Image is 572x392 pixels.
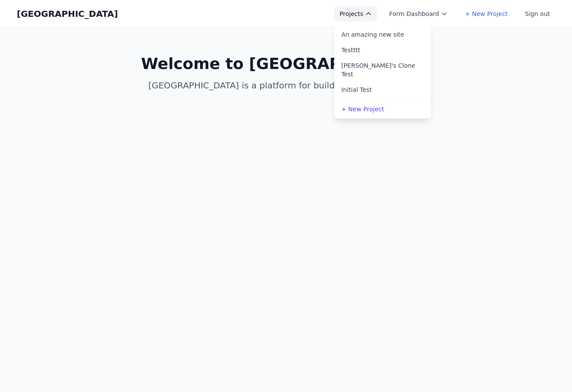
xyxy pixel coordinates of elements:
a: [PERSON_NAME]'s Clone Test [334,58,431,82]
p: [GEOGRAPHIC_DATA] is a platform for building websites with AI. [120,79,452,91]
a: [GEOGRAPHIC_DATA] [17,8,118,20]
a: An amazing new site [334,27,431,42]
button: Projects [334,6,377,22]
a: + New Project [334,101,431,117]
h1: Welcome to [GEOGRAPHIC_DATA] [120,55,452,72]
button: Sign out [520,6,555,22]
a: Testttt [334,42,431,58]
a: Initial Test [334,82,431,97]
button: Form Dashboard [384,6,453,22]
a: + New Project [460,6,513,22]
